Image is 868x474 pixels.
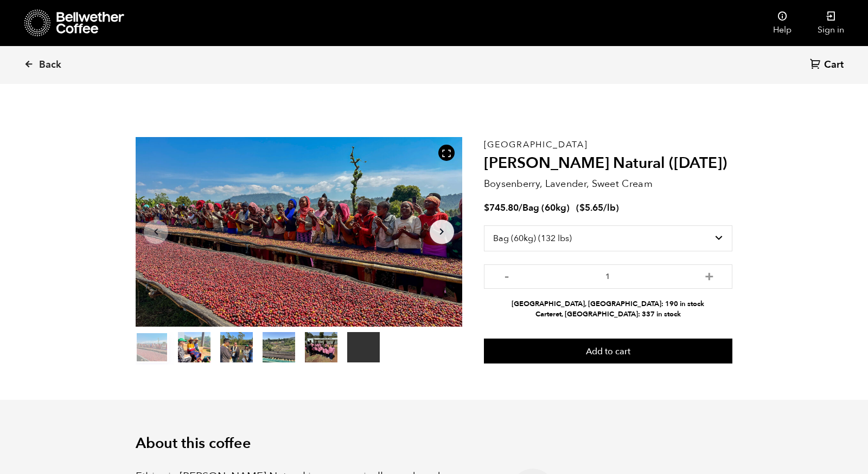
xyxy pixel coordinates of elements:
span: Bag (60kg) [522,202,570,214]
bdi: 5.65 [579,202,603,214]
span: /lb [603,202,616,214]
button: Add to cart [484,339,732,363]
li: Carteret, [GEOGRAPHIC_DATA]: 337 in stock [484,309,732,320]
bdi: 745.80 [484,202,519,214]
video: Your browser does not support the video tag. [347,332,380,362]
span: ( ) [576,202,619,214]
span: / [519,202,522,214]
span: Back [39,59,61,72]
li: [GEOGRAPHIC_DATA], [GEOGRAPHIC_DATA]: 190 in stock [484,299,732,309]
h2: About this coffee [136,435,732,452]
button: + [703,270,716,281]
a: Cart [810,58,846,73]
span: $ [579,202,585,214]
button: - [500,270,514,281]
span: $ [484,202,489,214]
p: Boysenberry, Lavender, Sweet Cream [484,177,732,191]
h2: [PERSON_NAME] Natural ([DATE]) [484,154,732,173]
span: Cart [824,59,844,72]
